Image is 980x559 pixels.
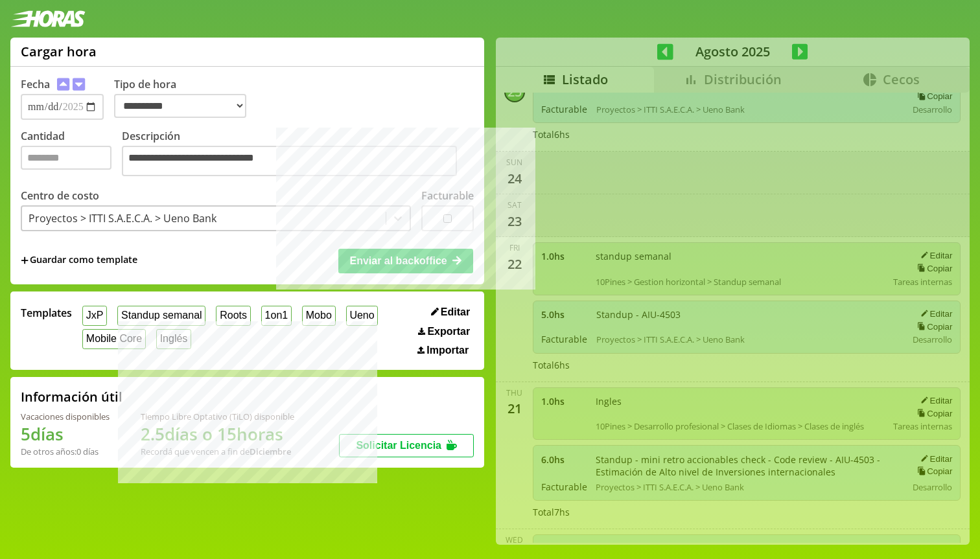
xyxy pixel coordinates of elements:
label: Tipo de hora [114,77,257,120]
button: Inglés [156,329,191,349]
span: Templates [21,306,72,320]
input: Cantidad [21,146,111,170]
span: Editar [441,306,470,318]
div: Tiempo Libre Optativo (TiLO) disponible [141,411,294,422]
div: Recordá que vencen a fin de [141,446,294,457]
div: Proyectos > ITTI S.A.E.C.A. > Ueno Bank [29,211,216,225]
span: +Guardar como template [21,253,137,268]
button: Editar [427,306,474,319]
button: Enviar al backoffice [338,249,473,273]
button: Standup semanal [117,306,205,326]
button: Ueno [346,306,379,326]
button: Roots [216,306,250,326]
h1: 5 días [21,422,110,446]
label: Descripción [122,129,474,179]
select: Tipo de hora [114,94,246,118]
button: Solicitar Licencia [339,434,474,457]
div: Vacaciones disponibles [21,411,110,422]
img: logotipo [10,10,86,27]
button: Exportar [414,325,474,338]
button: JxP [82,306,107,326]
h1: 2.5 días o 15 horas [141,422,294,446]
label: Centro de costo [21,188,99,203]
label: Facturable [421,188,474,203]
span: Solicitar Licencia [356,440,441,451]
label: Fecha [21,77,50,91]
button: Mobile Core [82,329,146,349]
textarea: Descripción [122,146,457,176]
span: Enviar al backoffice [349,255,447,266]
button: Mobo [302,306,336,326]
h1: Cargar hora [21,43,97,60]
span: Importar [426,345,469,356]
div: De otros años: 0 días [21,446,110,457]
span: Exportar [427,326,470,337]
b: Diciembre [250,446,291,457]
label: Cantidad [21,129,122,179]
h2: Información útil [21,388,122,405]
button: 1on1 [261,306,292,326]
span: + [21,253,29,268]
